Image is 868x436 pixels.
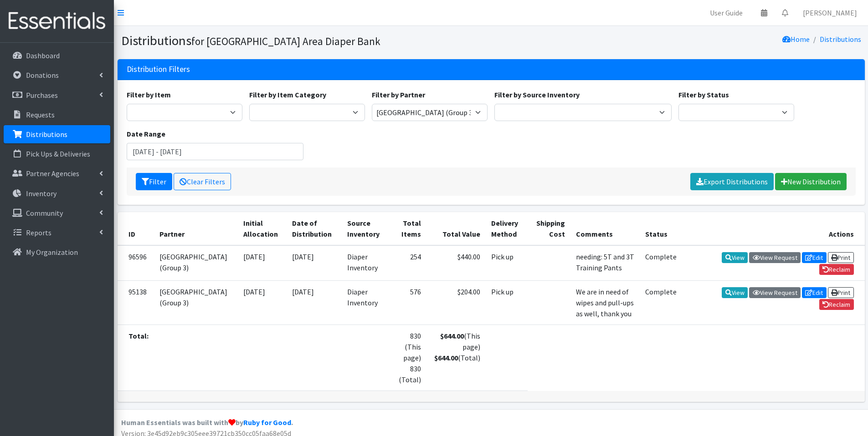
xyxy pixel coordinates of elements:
td: 96596 [118,245,154,281]
label: Filter by Item Category [249,89,326,100]
p: Inventory [26,189,56,198]
p: Distributions [26,130,67,139]
a: Reclaim [819,299,854,310]
a: Dashboard [4,46,110,65]
th: Total Value [426,212,486,245]
td: $204.00 [426,280,486,324]
label: Date Range [127,128,165,139]
a: Pick Ups & Deliveries [4,145,110,163]
label: Filter by Partner [372,89,425,100]
th: ID [118,212,154,245]
p: Donations [26,71,59,80]
a: [PERSON_NAME] [796,4,864,22]
a: My Organization [4,243,110,261]
a: User Guide [703,4,750,22]
a: Requests [4,106,110,124]
td: Diaper Inventory [342,245,389,281]
strong: Human Essentials was built with by . [121,418,293,427]
td: [GEOGRAPHIC_DATA] (Group 3) [154,280,238,324]
strong: $644.00 [434,353,458,362]
td: Complete [640,245,682,281]
td: Pick up [486,245,528,281]
label: Filter by Status [678,89,729,100]
td: 254 [389,245,426,281]
th: Status [640,212,682,245]
label: Filter by Source Inventory [494,89,580,100]
img: HumanEssentials [4,6,110,36]
a: Print [828,252,854,263]
p: My Organization [26,248,78,257]
h3: Distribution Filters [127,65,190,74]
a: Home [782,35,810,44]
h1: Distributions [121,33,488,49]
a: Distributions [820,35,861,44]
a: Reports [4,223,110,242]
p: Reports [26,228,51,237]
strong: Total: [128,331,149,340]
td: 830 (This page) 830 (Total) [389,324,426,390]
td: [DATE] [238,280,287,324]
th: Actions [683,212,865,245]
small: for [GEOGRAPHIC_DATA] Area Diaper Bank [191,35,380,48]
a: New Distribution [775,173,847,190]
a: Distributions [4,125,110,143]
p: Purchases [26,91,58,100]
a: Edit [802,287,827,298]
a: View [722,252,748,263]
p: Dashboard [26,51,60,60]
th: Comments [570,212,640,245]
p: Requests [26,110,55,119]
a: Export Distributions [690,173,774,190]
a: View Request [749,287,801,298]
input: January 1, 2011 - December 31, 2011 [127,143,304,160]
button: Filter [136,173,172,190]
strong: $644.00 [440,331,464,340]
a: Inventory [4,184,110,203]
p: Community [26,208,63,218]
a: View Request [749,252,801,263]
a: View [722,287,748,298]
p: Pick Ups & Deliveries [26,149,90,158]
td: $440.00 [426,245,486,281]
a: Purchases [4,86,110,104]
a: Community [4,204,110,222]
a: Partner Agencies [4,164,110,183]
td: [DATE] [238,245,287,281]
th: Initial Allocation [238,212,287,245]
label: Filter by Item [127,89,171,100]
th: Source Inventory [342,212,389,245]
th: Partner [154,212,238,245]
td: [GEOGRAPHIC_DATA] (Group 3) [154,245,238,281]
td: 576 [389,280,426,324]
td: Diaper Inventory [342,280,389,324]
th: Shipping Cost [528,212,570,245]
th: Date of Distribution [287,212,342,245]
td: [DATE] [287,245,342,281]
a: Ruby for Good [243,418,291,427]
th: Total Items [389,212,426,245]
td: [DATE] [287,280,342,324]
td: needing: 5T and 3T Training Pants [570,245,640,281]
td: 95138 [118,280,154,324]
a: Print [828,287,854,298]
a: Reclaim [819,264,854,275]
p: Partner Agencies [26,169,79,178]
a: Clear Filters [174,173,231,190]
td: We are in need of wipes and pull-ups as well, thank you [570,280,640,324]
td: Complete [640,280,682,324]
td: (This page) (Total) [426,324,486,390]
th: Delivery Method [486,212,528,245]
a: Donations [4,66,110,84]
td: Pick up [486,280,528,324]
a: Edit [802,252,827,263]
